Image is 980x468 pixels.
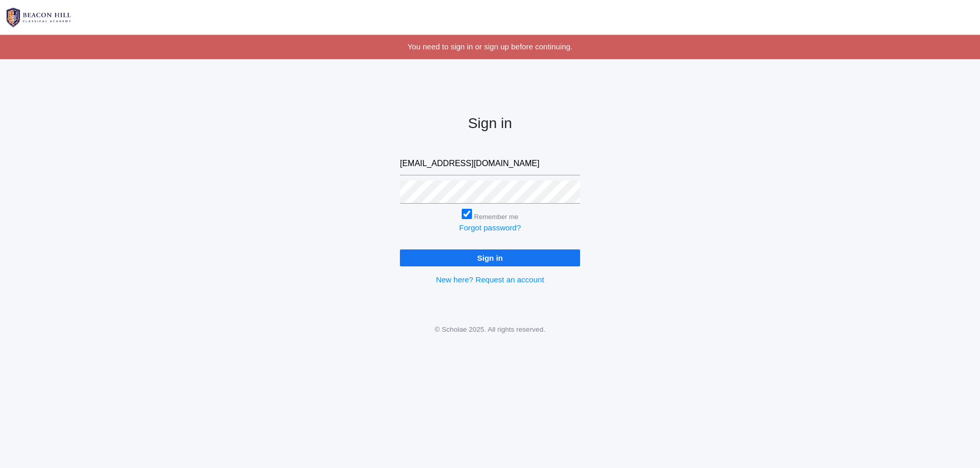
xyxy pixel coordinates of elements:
input: Sign in [400,249,580,266]
a: New here? Request an account [436,275,544,284]
h2: Sign in [400,116,580,132]
input: Email address [400,152,580,175]
a: Forgot password? [459,223,521,232]
label: Remember me [474,213,518,221]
